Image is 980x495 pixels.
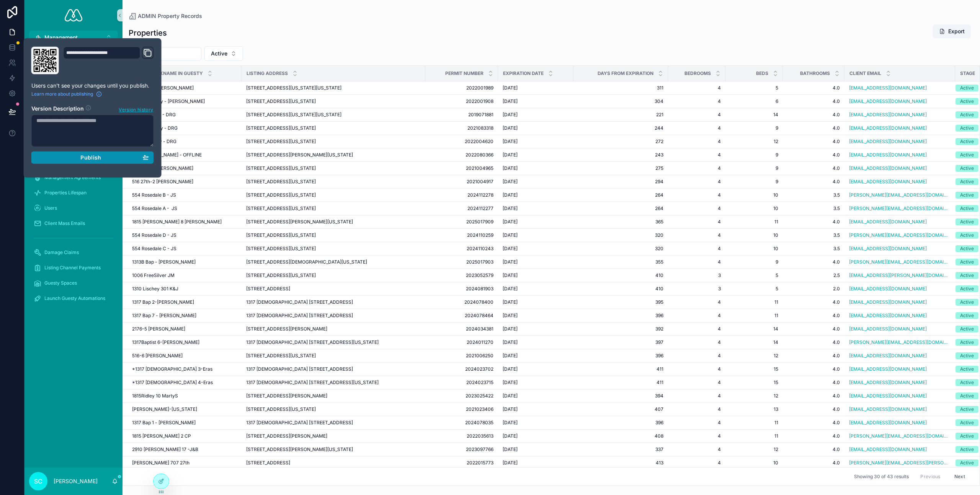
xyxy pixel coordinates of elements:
a: [EMAIL_ADDRESS][DOMAIN_NAME] [849,152,927,158]
a: 4 [673,112,721,118]
a: 9 [730,165,778,171]
span: ADMIN Property Records [138,12,202,20]
a: [STREET_ADDRESS][US_STATE] [246,232,421,238]
span: 244 [578,125,663,131]
a: 554 Rosedale D - JS [132,232,237,238]
a: [STREET_ADDRESS][DEMOGRAPHIC_DATA][US_STATE] [246,259,421,265]
a: [EMAIL_ADDRESS][DOMAIN_NAME] [849,125,951,131]
a: 9 [730,125,778,131]
a: [DATE] [503,138,569,145]
span: [STREET_ADDRESS][US_STATE][US_STATE] [246,85,341,91]
a: [STREET_ADDRESS][US_STATE] [246,246,421,252]
a: 4 [673,205,721,212]
span: [STREET_ADDRESS][US_STATE] [246,246,316,252]
span: 243 [578,152,663,158]
a: 3.5 [787,205,840,212]
span: 1006 FreeSilver JM [132,272,175,278]
span: 2716 Del-2 [PERSON_NAME] [132,85,194,91]
a: 4 [673,192,721,198]
a: 2809 Del 202 - DRG [132,112,237,118]
div: Active [960,151,974,158]
a: 311 [578,85,663,91]
a: 9 [730,179,778,185]
span: 4.0 [787,219,840,225]
a: 2025017903 [430,259,493,265]
a: 1130 Harmony - [PERSON_NAME] [132,98,237,104]
span: [DATE] [503,219,518,225]
span: [DATE] [503,232,518,238]
a: [PERSON_NAME][EMAIL_ADDRESS][DOMAIN_NAME] [849,232,951,238]
a: 10 [730,232,778,238]
a: [DATE] [503,112,569,118]
span: 4 [673,165,721,171]
div: Active [960,272,974,279]
a: 3.5 [787,246,840,252]
a: 2025017909 [430,219,493,225]
a: 516 27th-5 [PERSON_NAME] [132,165,237,171]
span: 4 [673,179,721,185]
a: 4.0 [787,165,840,171]
a: 264 [578,205,663,212]
span: [STREET_ADDRESS][US_STATE] [246,179,316,185]
a: 365 [578,219,663,225]
a: [DATE] [503,152,569,158]
a: [STREET_ADDRESS][US_STATE] [246,205,421,212]
a: 4.0 [787,138,840,145]
span: 10 [730,192,778,198]
span: 554 Rosedale C - JS [132,246,176,252]
a: [EMAIL_ADDRESS][DOMAIN_NAME] [849,179,951,185]
span: Users [44,205,57,211]
a: 554 Rosedale A - JS [132,205,237,212]
a: [DATE] [503,179,569,185]
a: 4.0 [787,98,840,104]
span: Properties Lifespan [44,190,87,196]
a: [EMAIL_ADDRESS][DOMAIN_NAME] [849,112,927,118]
a: 2022001908 [430,98,493,104]
span: 11 [730,219,778,225]
a: 2024110259 [430,232,493,238]
span: 10 [730,246,778,252]
a: [DATE] [503,259,569,265]
button: Publish [31,151,154,164]
a: 4.0 [787,259,840,265]
a: 2022004620 [430,138,493,145]
a: 275 [578,165,663,171]
a: 14 [730,112,778,118]
a: [DATE] [503,205,569,212]
span: 2024110243 [430,246,493,252]
a: 320 [578,246,663,252]
a: [STREET_ADDRESS][US_STATE][US_STATE] [246,85,421,91]
a: [PERSON_NAME][EMAIL_ADDRESS][DOMAIN_NAME] [849,192,951,198]
span: 2024112277 [430,205,493,212]
a: 9 [730,152,778,158]
a: 1112 Harmony - DRG [132,138,237,145]
span: [STREET_ADDRESS][US_STATE] [246,272,316,278]
div: Active [960,125,974,132]
span: 304 [578,98,663,104]
a: [EMAIL_ADDRESS][DOMAIN_NAME] [849,179,927,185]
a: [STREET_ADDRESS][US_STATE][US_STATE] [246,112,421,118]
a: [EMAIL_ADDRESS][DOMAIN_NAME] [849,112,951,118]
a: 554 Rosedale B - JS [132,192,237,198]
span: [DATE] [503,98,518,104]
a: [EMAIL_ADDRESS][DOMAIN_NAME] [849,98,927,104]
a: 2022001989 [430,85,493,91]
span: [STREET_ADDRESS][US_STATE] [246,192,316,198]
span: [STREET_ADDRESS][US_STATE] [246,138,316,145]
div: Active [960,232,974,239]
div: Active [960,165,974,172]
a: [PERSON_NAME][EMAIL_ADDRESS][DOMAIN_NAME] [849,259,951,265]
a: 5 [730,85,778,91]
span: [DATE] [503,259,518,265]
a: [STREET_ADDRESS][US_STATE] [246,165,421,171]
a: 1006 FreeSilver JM [132,272,237,278]
span: Active [211,50,227,57]
a: [EMAIL_ADDRESS][DOMAIN_NAME] [849,219,951,225]
span: 554 Rosedale D - JS [132,232,176,238]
